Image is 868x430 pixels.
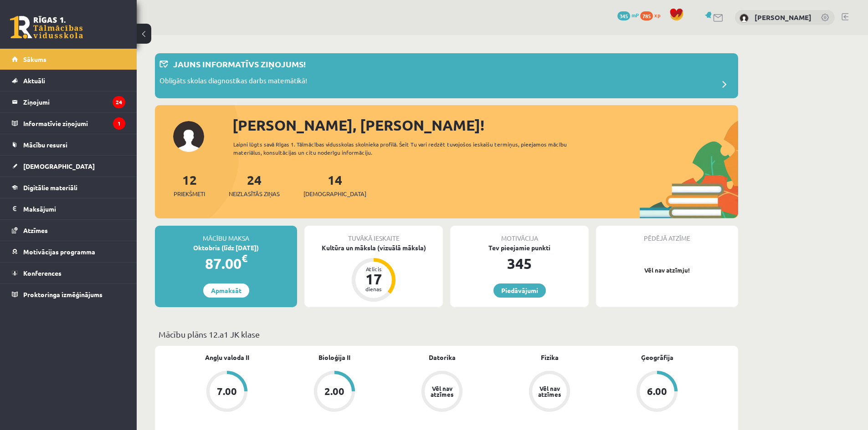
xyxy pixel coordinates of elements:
[450,253,589,274] div: 345
[360,272,387,286] div: 17
[318,353,350,362] a: Bioloģija II
[12,198,125,219] a: Maksājumi
[617,11,639,19] a: 345 mP
[12,284,125,305] a: Proktoringa izmēģinājums
[159,76,307,88] p: Obligāts skolas diagnostikas darbs matemātikā!
[429,353,456,362] a: Datorika
[496,371,603,414] a: Vēl nav atzīmes
[10,16,83,39] a: Rīgas 1. Tālmācības vidusskola
[601,266,734,275] p: Vēl nav atzīmju!
[174,172,205,198] a: 12Priekšmeti
[303,172,366,198] a: 14[DEMOGRAPHIC_DATA]
[23,55,46,63] span: Sākums
[303,189,366,198] span: [DEMOGRAPHIC_DATA]
[12,49,125,70] a: Sākums
[755,13,812,22] a: [PERSON_NAME]
[205,353,249,362] a: Angļu valoda II
[12,263,125,283] a: Konferences
[324,386,344,396] div: 2.00
[232,114,738,136] div: [PERSON_NAME], [PERSON_NAME]!
[740,14,749,23] img: Roberts Demidovičs
[450,226,589,243] div: Motivācija
[23,290,103,298] span: Proktoringa izmēģinājums
[12,220,125,241] a: Atzīmes
[493,283,546,298] a: Piedāvājumi
[173,58,306,70] p: Jauns informatīvs ziņojums!
[173,371,281,414] a: 7.00
[281,371,388,414] a: 2.00
[12,241,125,262] a: Motivācijas programma
[654,11,660,19] span: xp
[640,11,665,19] a: 785 xp
[641,353,673,362] a: Ģeogrāfija
[113,117,125,130] i: 1
[429,385,455,397] div: Vēl nav atzīmes
[159,58,734,94] a: Jauns informatīvs ziņojums! Obligāts skolas diagnostikas darbs matemātikā!
[640,11,653,20] span: 785
[233,140,583,157] div: Laipni lūgts savā Rīgas 1. Tālmācības vidusskolas skolnieka profilā. Šeit Tu vari redzēt tuvojošo...
[304,243,443,253] div: Kultūra un māksla (vizuālā māksla)
[174,189,205,198] span: Priekšmeti
[304,243,443,303] a: Kultūra un māksla (vizuālā māksla) Atlicis 17 dienas
[12,134,125,155] a: Mācību resursi
[159,328,734,340] p: Mācību plāns 12.a1 JK klase
[304,226,443,243] div: Tuvākā ieskaite
[217,386,237,396] div: 7.00
[23,248,95,256] span: Motivācijas programma
[203,283,249,298] a: Apmaksāt
[596,226,738,243] div: Pēdējā atzīme
[388,371,496,414] a: Vēl nav atzīmes
[632,11,639,19] span: mP
[23,76,45,85] span: Aktuāli
[450,243,589,253] div: Tev pieejamie punkti
[603,371,711,414] a: 6.00
[23,162,95,170] span: [DEMOGRAPHIC_DATA]
[23,91,125,112] legend: Ziņojumi
[617,11,630,20] span: 345
[23,226,48,234] span: Atzīmes
[229,172,280,198] a: 24Neizlasītās ziņas
[647,386,667,396] div: 6.00
[12,156,125,177] a: [DEMOGRAPHIC_DATA]
[23,113,125,134] legend: Informatīvie ziņojumi
[12,113,125,134] a: Informatīvie ziņojumi1
[155,226,297,243] div: Mācību maksa
[360,266,387,272] div: Atlicis
[23,269,62,277] span: Konferences
[241,252,247,265] span: €
[113,96,125,108] i: 24
[23,141,67,149] span: Mācību resursi
[12,177,125,198] a: Digitālie materiāli
[155,253,297,274] div: 87.00
[229,189,280,198] span: Neizlasītās ziņas
[537,385,562,397] div: Vēl nav atzīmes
[12,70,125,91] a: Aktuāli
[23,198,125,219] legend: Maksājumi
[155,243,297,253] div: Oktobris (līdz [DATE])
[360,286,387,292] div: dienas
[12,91,125,112] a: Ziņojumi24
[23,183,77,192] span: Digitālie materiāli
[541,353,559,362] a: Fizika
